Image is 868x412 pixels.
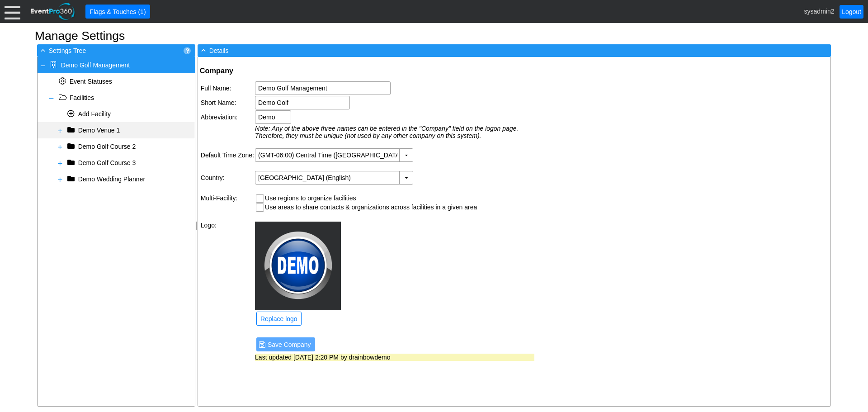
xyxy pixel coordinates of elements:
[201,222,254,327] td: Logo:
[70,94,94,101] span: Facilities
[255,125,518,139] i: Note: Any of the above three names can be entered in the "Company" field on the logon page. There...
[266,340,313,349] span: Save Company
[259,314,299,323] span: Replace logo
[265,194,477,203] td: Use regions to organize facilities
[78,127,120,134] span: Demo Venue 1
[201,110,254,124] td: Abbreviation:
[78,110,111,118] span: Add Facility
[61,62,130,69] span: Demo Golf Management
[259,340,313,349] span: Save Company
[39,46,47,54] span: -
[29,1,76,22] img: EventPro360
[201,148,254,162] td: Default Time Zone:
[259,314,299,323] span: Replace logo
[88,7,147,16] span: Flags & Touches (1)
[199,46,208,54] span: -
[201,194,254,213] td: Multi-Facility:
[78,159,136,166] span: Demo Golf Course 3
[265,204,477,212] td: Use areas to share contacts & organizations across facilities in a given area
[49,47,86,54] span: Settings Tree
[209,47,229,54] span: Details
[5,4,20,19] div: Menu: Click or 'Crtl+M' to toggle menu open/close
[201,96,254,109] td: Short Name:
[201,81,254,95] td: Full Name:
[78,143,136,150] span: Demo Golf Course 2
[70,78,112,85] span: Event Statuses
[35,30,833,42] h1: Manage Settings
[201,171,254,185] td: Country:
[804,7,835,14] span: sysadmin2
[88,7,147,16] span: Flags & Touches (1)
[200,66,535,76] h2: Company
[255,354,534,361] div: Last updated [DATE] 2:20 PM by drainbowdemo
[78,175,145,183] span: Demo Wedding Planner
[840,5,863,19] a: Logout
